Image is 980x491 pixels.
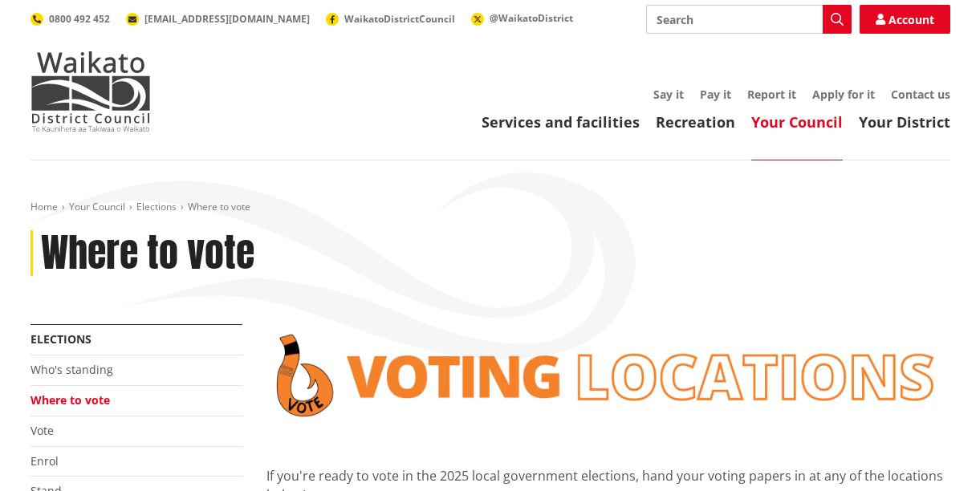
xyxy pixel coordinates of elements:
a: Home [30,200,58,213]
a: Elections [136,200,177,213]
a: Recreation [656,112,735,132]
img: Waikato District Council - Te Kaunihera aa Takiwaa o Waikato [30,51,151,132]
a: Report it [747,87,796,102]
a: Services and facilities [482,112,640,132]
nav: breadcrumb [30,201,950,214]
span: @WaikatoDistrict [490,11,573,25]
a: Your Council [69,200,125,213]
a: [EMAIL_ADDRESS][DOMAIN_NAME] [126,12,310,26]
a: Who's standing [30,362,113,377]
a: Where to vote [30,392,110,408]
a: Elections [30,331,91,347]
a: Your District [859,112,950,132]
img: voting locations banner [266,324,950,427]
a: Apply for it [812,87,875,102]
span: 0800 492 452 [49,12,110,26]
a: WaikatoDistrictCouncil [326,12,455,26]
a: Say it [653,87,684,102]
a: @WaikatoDistrict [471,11,573,25]
a: Contact us [891,87,950,102]
a: Vote [30,423,54,438]
a: Your Council [751,112,843,132]
a: Pay it [700,87,731,102]
h1: Where to vote [41,230,254,277]
span: [EMAIL_ADDRESS][DOMAIN_NAME] [144,12,310,26]
a: 0800 492 452 [30,12,110,26]
a: Account [860,5,950,34]
span: Where to vote [188,200,250,213]
input: Search input [646,5,852,34]
a: Enrol [30,453,59,469]
span: WaikatoDistrictCouncil [344,12,455,26]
